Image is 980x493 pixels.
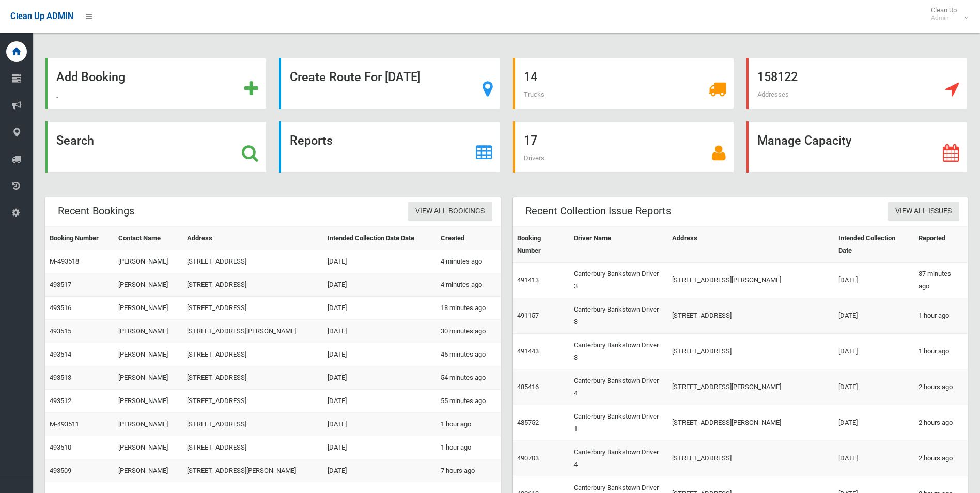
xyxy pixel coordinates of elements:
[524,70,537,84] strong: 14
[914,298,968,334] td: 1 hour ago
[834,334,914,369] td: [DATE]
[668,441,834,476] td: [STREET_ADDRESS]
[183,390,323,413] td: [STREET_ADDRESS]
[323,227,437,250] th: Intended Collection Date Date
[114,273,183,297] td: [PERSON_NAME]
[45,201,147,221] header: Recent Bookings
[668,263,834,298] td: [STREET_ADDRESS][PERSON_NAME]
[279,58,500,109] a: Create Route For [DATE]
[437,366,500,390] td: 54 minutes ago
[290,70,421,84] strong: Create Route For [DATE]
[10,11,73,21] span: Clean Up ADMIN
[50,420,79,428] a: M-493511
[570,227,668,263] th: Driver Name
[517,276,539,284] a: 491413
[56,133,94,148] strong: Search
[183,413,323,436] td: [STREET_ADDRESS]
[834,227,914,263] th: Intended Collection Date
[50,281,71,288] a: 493517
[183,366,323,390] td: [STREET_ADDRESS]
[183,320,323,343] td: [STREET_ADDRESS][PERSON_NAME]
[437,273,500,297] td: 4 minutes ago
[746,58,968,109] a: 158122 Addresses
[834,263,914,298] td: [DATE]
[323,273,437,297] td: [DATE]
[888,202,959,221] a: View All Issues
[114,227,183,250] th: Contact Name
[50,304,71,312] a: 493516
[517,454,539,462] a: 490703
[183,250,323,273] td: [STREET_ADDRESS]
[323,436,437,459] td: [DATE]
[437,459,500,483] td: 7 hours ago
[513,58,734,109] a: 14 Trucks
[183,459,323,483] td: [STREET_ADDRESS][PERSON_NAME]
[570,369,668,405] td: Canterbury Bankstown Driver 4
[513,121,734,173] a: 17 Drivers
[517,383,539,391] a: 485416
[323,413,437,436] td: [DATE]
[834,369,914,405] td: [DATE]
[570,334,668,369] td: Canterbury Bankstown Driver 3
[437,413,500,436] td: 1 hour ago
[668,405,834,441] td: [STREET_ADDRESS][PERSON_NAME]
[914,369,968,405] td: 2 hours ago
[45,58,267,109] a: Add Booking
[757,70,798,84] strong: 158122
[914,405,968,441] td: 2 hours ago
[114,436,183,459] td: [PERSON_NAME]
[437,390,500,413] td: 55 minutes ago
[45,121,267,173] a: Search
[114,459,183,483] td: [PERSON_NAME]
[668,334,834,369] td: [STREET_ADDRESS]
[570,263,668,298] td: Canterbury Bankstown Driver 3
[914,441,968,476] td: 2 hours ago
[570,298,668,334] td: Canterbury Bankstown Driver 3
[50,467,71,474] a: 493509
[279,121,500,173] a: Reports
[517,347,539,355] a: 491443
[524,133,537,148] strong: 17
[114,250,183,273] td: [PERSON_NAME]
[290,133,333,148] strong: Reports
[408,202,492,221] a: View All Bookings
[50,374,71,381] a: 493513
[323,297,437,320] td: [DATE]
[570,441,668,476] td: Canterbury Bankstown Driver 4
[183,343,323,366] td: [STREET_ADDRESS]
[746,121,968,173] a: Manage Capacity
[114,343,183,366] td: [PERSON_NAME]
[45,227,114,250] th: Booking Number
[50,257,79,265] a: M-493518
[183,227,323,250] th: Address
[323,390,437,413] td: [DATE]
[437,227,500,250] th: Created
[757,90,789,98] span: Addresses
[513,201,683,221] header: Recent Collection Issue Reports
[437,343,500,366] td: 45 minutes ago
[323,320,437,343] td: [DATE]
[926,6,967,22] span: Clean Up
[914,334,968,369] td: 1 hour ago
[437,250,500,273] td: 4 minutes ago
[114,390,183,413] td: [PERSON_NAME]
[183,436,323,459] td: [STREET_ADDRESS]
[114,297,183,320] td: [PERSON_NAME]
[914,227,968,263] th: Reported
[50,443,71,451] a: 493510
[834,298,914,334] td: [DATE]
[524,154,545,162] span: Drivers
[668,298,834,334] td: [STREET_ADDRESS]
[668,369,834,405] td: [STREET_ADDRESS][PERSON_NAME]
[513,227,570,263] th: Booking Number
[50,397,71,405] a: 493512
[183,297,323,320] td: [STREET_ADDRESS]
[757,133,851,148] strong: Manage Capacity
[517,419,539,426] a: 485752
[931,14,957,22] small: Admin
[183,273,323,297] td: [STREET_ADDRESS]
[570,405,668,441] td: Canterbury Bankstown Driver 1
[668,227,834,263] th: Address
[114,413,183,436] td: [PERSON_NAME]
[323,459,437,483] td: [DATE]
